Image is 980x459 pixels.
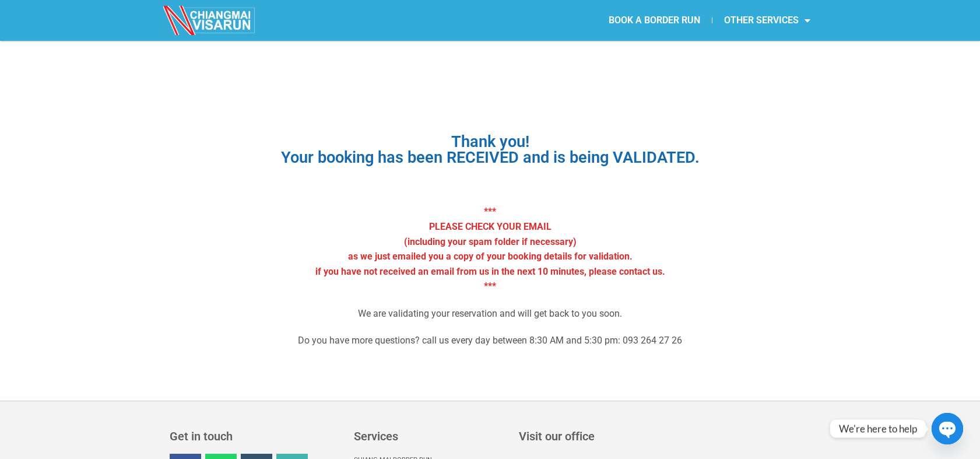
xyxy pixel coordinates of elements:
[712,7,822,34] a: OTHER SERVICES
[190,134,791,166] h1: Thank you! Your booking has been RECEIVED and is being VALIDATED.
[404,206,577,247] strong: *** PLEASE CHECK YOUR EMAIL (including your spam folder if necessary)
[315,251,665,292] strong: as we just emailed you a copy of your booking details for validation. if you have not received an...
[170,430,342,442] h3: Get in touch
[190,333,791,348] p: Do you have more questions? call us every day between 8:30 AM and 5:30 pm: 093 264 27 26
[597,7,712,34] a: BOOK A BORDER RUN
[190,306,791,321] p: We are validating your reservation and will get back to you soon.
[490,7,822,34] nav: Menu
[354,430,507,442] h3: Services
[519,430,809,442] h3: Visit our office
